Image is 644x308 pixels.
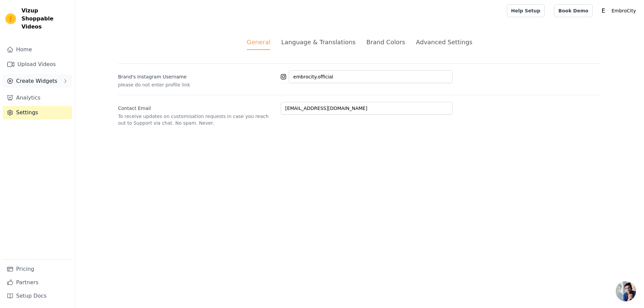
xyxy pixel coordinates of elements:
[3,262,72,276] a: Pricing
[3,43,72,56] a: Home
[3,91,72,105] a: Analytics
[609,5,639,17] p: EmbroCity
[3,106,72,119] a: Settings
[247,38,271,50] div: General
[507,4,545,17] a: Help Setup
[16,77,57,85] span: Create Widgets
[554,4,593,17] a: Book Demo
[602,7,605,14] text: E
[616,281,636,301] a: Open chat
[3,289,72,303] a: Setup Docs
[118,71,275,80] label: Brand's Instagram Username
[5,13,16,24] img: Vizup
[118,102,275,112] label: Contact Email
[281,38,356,47] div: Language & Translations
[598,5,639,17] button: E EmbroCity
[3,58,72,71] a: Upload Videos
[366,38,405,47] div: Brand Colors
[3,276,72,289] a: Partners
[3,74,72,88] button: Create Widgets
[118,81,275,88] p: please do not enter profile link
[118,113,275,126] p: To receive updates on customisation requests in case you reach out to Support via chat. No spam. ...
[21,7,69,31] span: Vizup Shoppable Videos
[416,38,472,47] div: Advanced Settings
